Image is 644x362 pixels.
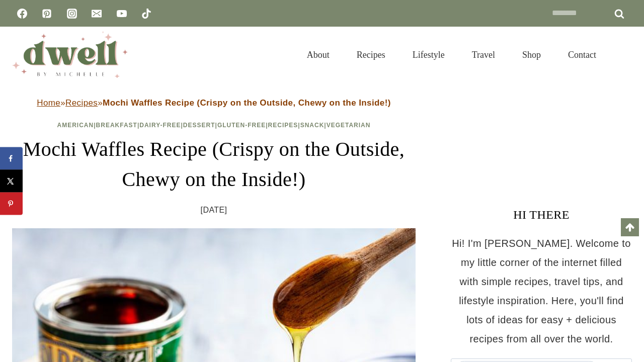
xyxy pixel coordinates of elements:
a: Lifestyle [399,37,458,72]
time: [DATE] [201,203,227,218]
a: Recipes [268,122,298,129]
a: Recipes [65,98,98,108]
a: Dessert [183,122,215,129]
strong: Mochi Waffles Recipe (Crispy on the Outside, Chewy on the Inside!) [103,98,391,108]
a: Scroll to top [621,218,639,236]
a: YouTube [112,4,132,24]
a: Dairy-Free [139,122,181,129]
img: DWELL by michelle [12,32,128,78]
a: Pinterest [37,4,57,24]
a: Shop [509,37,554,72]
h1: Mochi Waffles Recipe (Crispy on the Outside, Chewy on the Inside!) [12,134,416,195]
span: | | | | | | | [57,122,371,129]
a: Email [87,4,107,24]
a: Contact [554,37,610,72]
button: View Search Form [615,46,632,63]
a: Snack [300,122,325,129]
span: » » [37,98,391,108]
a: Recipes [343,37,399,72]
a: About [293,37,343,72]
a: TikTok [136,4,156,24]
a: Instagram [62,4,82,24]
nav: Primary Navigation [293,37,610,72]
a: Breakfast [96,122,137,129]
a: Travel [458,37,509,72]
h3: HI THERE [451,206,632,224]
a: Facebook [12,4,32,24]
a: Home [37,98,60,108]
a: Vegetarian [327,122,371,129]
a: American [57,122,94,129]
a: Gluten-Free [217,122,266,129]
p: Hi! I'm [PERSON_NAME]. Welcome to my little corner of the internet filled with simple recipes, tr... [451,234,632,348]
